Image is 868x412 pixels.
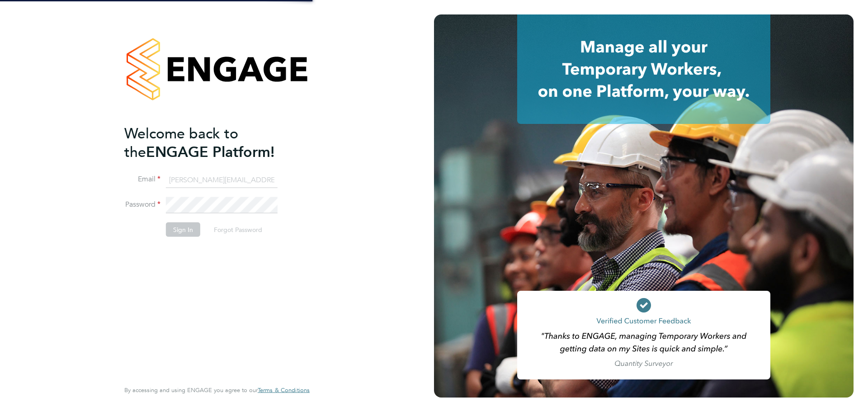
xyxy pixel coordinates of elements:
a: Terms & Conditions [258,387,310,394]
span: By accessing and using ENGAGE you agree to our [124,386,310,394]
label: Password [124,200,160,209]
button: Forgot Password [207,223,269,237]
input: Enter your work email... [166,172,278,188]
span: Welcome back to the [124,124,238,161]
h2: ENGAGE Platform! [124,124,301,161]
label: Email [124,175,160,184]
button: Sign In [166,223,200,237]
